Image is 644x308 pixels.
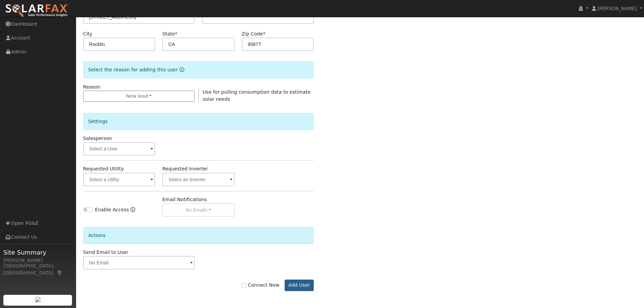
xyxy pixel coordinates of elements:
a: Enable Access [130,206,135,217]
label: State [162,30,177,38]
div: [PERSON_NAME] [3,257,72,264]
label: Salesperson [83,135,112,142]
span: Required [263,31,265,37]
label: Send Email to User [83,249,128,256]
div: Settings [83,113,314,130]
input: Select a Utility [83,173,156,186]
input: Select a User [83,142,156,156]
img: retrieve [35,297,41,302]
label: Requested Inverter [162,165,208,172]
button: Add User [285,280,314,291]
a: Reason for new user [178,67,184,72]
input: Connect Now [241,283,246,288]
label: City [83,30,93,38]
span: Site Summary [3,248,72,257]
span: Required [175,31,177,37]
div: Actions [83,227,314,244]
label: Enable Access [95,206,129,213]
a: Map [57,270,63,276]
label: Zip Code [242,30,265,38]
label: Connect Now [241,282,279,289]
span: [PERSON_NAME] [597,6,637,11]
div: Select the reason for adding this user [83,61,314,78]
span: Use for pulling consumption data to estimate solar needs [203,89,311,102]
label: Requested Utility [83,165,124,172]
img: SolarFax [5,4,69,18]
label: Reason [83,84,100,91]
input: Select an Inverter [162,173,235,186]
button: New lead [83,91,195,102]
label: Email Notifications [162,196,207,203]
div: [GEOGRAPHIC_DATA], [GEOGRAPHIC_DATA] [3,262,72,277]
input: No Email [83,256,195,269]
